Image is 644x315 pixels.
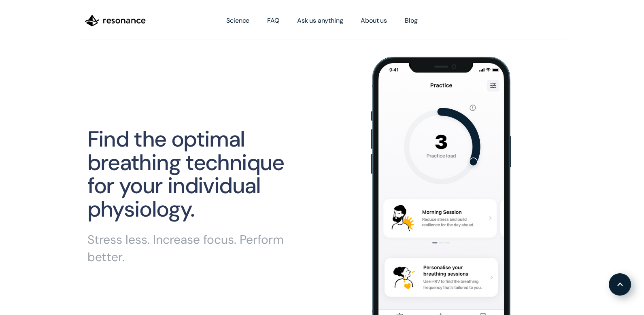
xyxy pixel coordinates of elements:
a: home [79,8,151,33]
a: Blog [396,9,426,32]
a: Ask us anything [288,9,352,32]
p: Stress less. Increase focus. Perform better. [87,231,311,266]
a: Science [217,9,258,32]
h1: Find the optimal breathing technique for your individual physiology. [87,128,311,221]
a: FAQ [258,9,288,32]
a: About us [352,9,396,32]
